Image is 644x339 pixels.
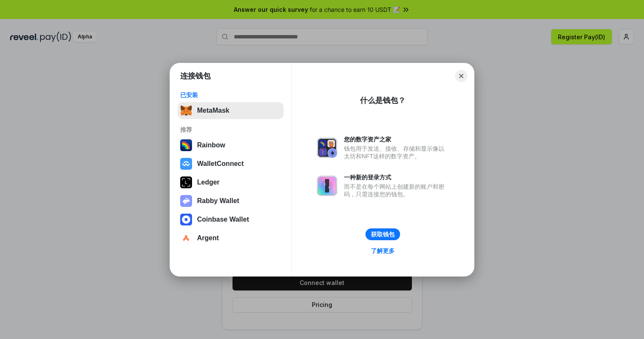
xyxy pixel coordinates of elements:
button: Coinbase Wallet [178,211,284,228]
button: Argent [178,230,284,247]
img: svg+xml,%3Csvg%20xmlns%3D%22http%3A%2F%2Fwww.w3.org%2F2000%2Fsvg%22%20fill%3D%22none%22%20viewBox... [317,138,337,158]
button: Close [455,70,467,82]
button: 获取钱包 [365,228,400,240]
div: Rainbow [197,141,225,149]
div: 什么是钱包？ [360,95,406,106]
a: 了解更多 [366,245,400,256]
img: svg+xml,%3Csvg%20width%3D%22120%22%20height%3D%22120%22%20viewBox%3D%220%200%20120%20120%22%20fil... [180,139,192,151]
div: 了解更多 [371,247,395,255]
div: Coinbase Wallet [197,216,249,223]
button: Ledger [178,174,284,191]
div: 您的数字资产之家 [344,136,449,143]
div: Rabby Wallet [197,197,239,205]
div: 获取钱包 [371,231,395,238]
img: svg+xml,%3Csvg%20width%3D%2228%22%20height%3D%2228%22%20viewBox%3D%220%200%2028%2028%22%20fill%3D... [180,214,192,225]
div: 推荐 [180,126,281,133]
img: svg+xml,%3Csvg%20width%3D%2228%22%20height%3D%2228%22%20viewBox%3D%220%200%2028%2028%22%20fill%3D... [180,232,192,244]
div: Ledger [197,179,219,186]
div: 一种新的登录方式 [344,174,449,181]
img: svg+xml,%3Csvg%20xmlns%3D%22http%3A%2F%2Fwww.w3.org%2F2000%2Fsvg%22%20fill%3D%22none%22%20viewBox... [180,195,192,207]
div: MetaMask [197,107,229,114]
button: Rainbow [178,137,284,154]
div: Argent [197,234,219,242]
img: svg+xml,%3Csvg%20xmlns%3D%22http%3A%2F%2Fwww.w3.org%2F2000%2Fsvg%22%20fill%3D%22none%22%20viewBox... [317,176,337,196]
div: 而不是在每个网站上创建新的账户和密码，只需连接您的钱包。 [344,183,449,198]
div: 钱包用于发送、接收、存储和显示像以太坊和NFT这样的数字资产。 [344,145,449,160]
div: WalletConnect [197,160,244,168]
div: 已安装 [180,91,281,99]
img: svg+xml,%3Csvg%20fill%3D%22none%22%20height%3D%2233%22%20viewBox%3D%220%200%2035%2033%22%20width%... [180,105,192,117]
button: MetaMask [178,102,284,119]
img: svg+xml,%3Csvg%20xmlns%3D%22http%3A%2F%2Fwww.w3.org%2F2000%2Fsvg%22%20width%3D%2228%22%20height%3... [180,176,192,188]
h1: 连接钱包 [180,71,211,81]
button: Rabby Wallet [178,193,284,209]
img: svg+xml,%3Csvg%20width%3D%2228%22%20height%3D%2228%22%20viewBox%3D%220%200%2028%2028%22%20fill%3D... [180,158,192,170]
button: WalletConnect [178,155,284,172]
